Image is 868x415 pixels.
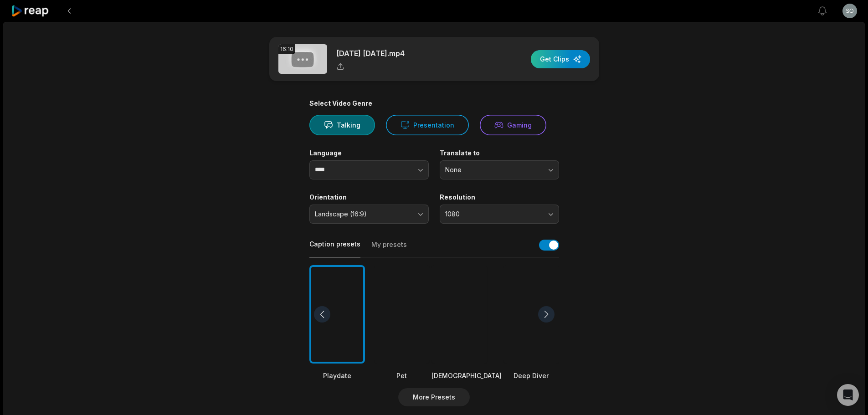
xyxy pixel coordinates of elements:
button: 1080 [440,205,559,224]
label: Language [309,149,429,157]
button: Get Clips [531,50,590,68]
div: Open Intercom Messenger [837,384,859,406]
span: 1080 [445,210,541,218]
label: Translate to [440,149,559,157]
button: None [440,160,559,179]
button: Caption presets [309,240,360,257]
div: Playdate [309,371,365,380]
span: None [445,166,541,174]
span: Landscape (16:9) [315,210,411,218]
button: More Presets [398,388,470,406]
p: [DATE] [DATE].mp4 [336,48,405,59]
div: Select Video Genre [309,99,559,108]
label: Resolution [440,193,559,201]
button: My presets [371,240,407,257]
button: Talking [309,115,375,135]
div: 16:10 [278,44,295,54]
div: [DEMOGRAPHIC_DATA] [431,371,502,380]
label: Orientation [309,193,429,201]
button: Landscape (16:9) [309,205,429,224]
button: Gaming [480,115,546,135]
div: Deep Diver [503,371,559,380]
div: Pet [374,371,430,380]
button: Presentation [386,115,469,135]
